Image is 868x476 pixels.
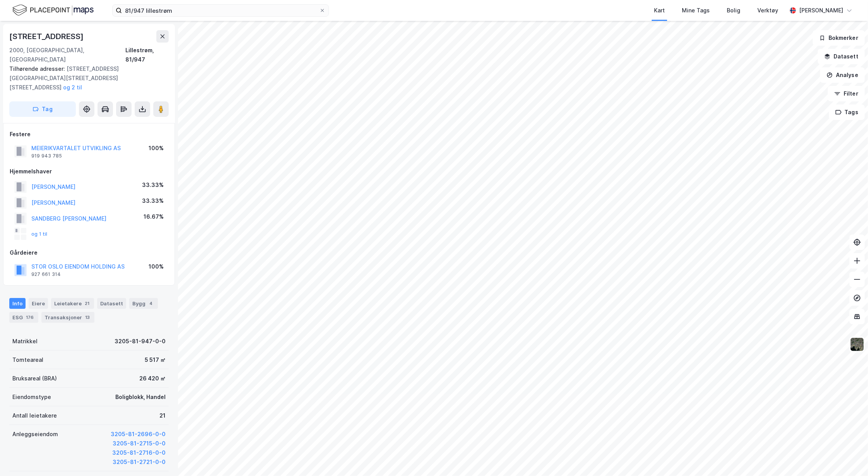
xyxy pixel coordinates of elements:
div: Mine Tags [682,6,710,15]
div: Bruksareal (BRA) [12,374,57,383]
div: Matrikkel [12,337,38,346]
div: Datasett [97,298,126,309]
div: 33.33% [142,180,164,190]
div: 5 517 ㎡ [145,355,166,365]
div: Gårdeiere [10,248,168,257]
div: 21 [159,411,166,420]
div: Bolig [727,6,740,15]
div: Eiere [29,298,48,309]
div: 21 [83,300,91,307]
button: 3205-81-2696-0-0 [111,430,166,439]
div: ESG [9,312,38,323]
div: Transaksjoner [41,312,94,323]
span: Tilhørende adresser: [9,65,67,72]
div: [STREET_ADDRESS] [9,30,85,43]
button: Datasett [818,49,865,64]
div: Antall leietakere [12,411,57,420]
div: Tomteareal [12,355,43,365]
img: 9k= [850,337,865,352]
div: Leietakere [51,298,94,309]
div: Eiendomstype [12,392,51,402]
div: 3205-81-947-0-0 [115,337,166,346]
button: Tag [9,101,76,117]
div: Bygg [129,298,158,309]
div: Verktøy [757,6,778,15]
div: 176 [24,313,35,321]
div: Kontrollprogram for chat [829,439,868,476]
div: [PERSON_NAME] [799,6,843,15]
div: 100% [149,144,164,153]
div: 100% [149,262,164,271]
div: Hjemmelshaver [10,167,168,176]
button: Analyse [820,67,865,83]
button: Bokmerker [813,30,865,46]
iframe: Chat Widget [829,439,868,476]
button: 3205-81-2715-0-0 [113,439,166,448]
div: 33.33% [142,196,164,205]
button: Filter [828,86,865,101]
div: Anleggseiendom [12,430,58,439]
div: 4 [147,300,155,307]
button: 3205-81-2716-0-0 [112,448,166,457]
div: 13 [84,313,91,321]
button: 3205-81-2721-0-0 [113,457,166,467]
button: Tags [829,104,865,120]
div: Kart [654,6,665,15]
div: 927 661 314 [31,271,61,277]
div: [STREET_ADDRESS][GEOGRAPHIC_DATA][STREET_ADDRESS][STREET_ADDRESS] [9,64,163,92]
div: Info [9,298,26,309]
div: 26 420 ㎡ [139,374,166,383]
div: 2000, [GEOGRAPHIC_DATA], [GEOGRAPHIC_DATA] [9,46,125,64]
div: Boligblokk, Handel [115,392,166,402]
div: Festere [10,130,168,139]
div: 919 943 785 [31,153,62,159]
img: logo.f888ab2527a4732fd821a326f86c7f29.svg [12,3,94,17]
input: Søk på adresse, matrikkel, gårdeiere, leietakere eller personer [122,5,319,16]
div: Lillestrøm, 81/947 [125,46,169,64]
div: 16.67% [144,212,164,221]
